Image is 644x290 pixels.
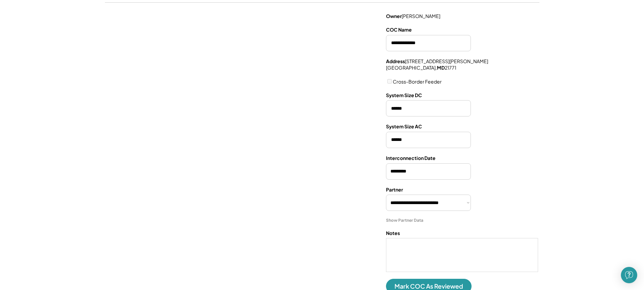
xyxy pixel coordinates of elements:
[386,13,402,19] strong: Owner
[386,58,488,71] div: [STREET_ADDRESS][PERSON_NAME] [GEOGRAPHIC_DATA], 21771
[386,58,405,64] strong: Address
[386,186,403,193] div: Partner
[386,92,422,99] div: System Size DC
[386,26,412,33] div: COC Name
[621,267,637,283] div: Open Intercom Messenger
[386,123,422,130] div: System Size AC
[386,218,423,223] div: Show Partner Data
[386,13,440,20] div: [PERSON_NAME]
[393,78,442,85] label: Cross-Border Feeder
[386,230,400,237] div: Notes
[386,155,436,162] div: Interconnection Date
[437,65,445,71] strong: MD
